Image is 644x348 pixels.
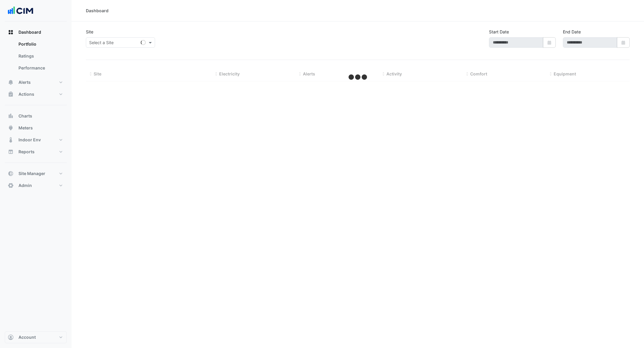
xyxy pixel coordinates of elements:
label: Start Date [489,29,509,35]
app-icon: Meters [8,125,14,131]
div: Dashboard [5,38,67,76]
label: Site [86,29,93,35]
span: Activity [386,71,402,76]
span: Meters [18,125,33,131]
span: Site [94,71,101,76]
button: Meters [5,122,67,134]
button: Reports [5,146,67,158]
a: Portfolio [14,38,67,50]
span: Alerts [18,79,31,85]
span: Site Manager [18,171,45,177]
span: Actions [18,91,34,97]
app-icon: Reports [8,149,14,155]
span: Admin [18,182,32,188]
button: Account [5,331,67,343]
button: Alerts [5,76,67,88]
button: Charts [5,110,67,122]
app-icon: Admin [8,182,14,188]
a: Performance [14,62,67,74]
app-icon: Actions [8,91,14,97]
span: Dashboard [18,29,41,35]
button: Site Manager [5,168,67,180]
a: Ratings [14,50,67,62]
span: Reports [18,149,35,155]
app-icon: Dashboard [8,29,14,35]
label: End Date [563,29,581,35]
button: Dashboard [5,26,67,38]
div: Dashboard [86,7,109,14]
app-icon: Charts [8,113,14,119]
app-icon: Site Manager [8,171,14,177]
span: Indoor Env [18,137,41,143]
span: Alerts [303,71,315,76]
span: Account [18,334,36,340]
button: Indoor Env [5,134,67,146]
button: Actions [5,88,67,100]
span: Electricity [219,71,240,76]
img: Company Logo [7,5,34,17]
button: Admin [5,180,67,191]
span: Comfort [470,71,487,76]
span: Charts [18,113,32,119]
span: Equipment [554,71,576,76]
app-icon: Indoor Env [8,137,14,143]
app-icon: Alerts [8,79,14,85]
